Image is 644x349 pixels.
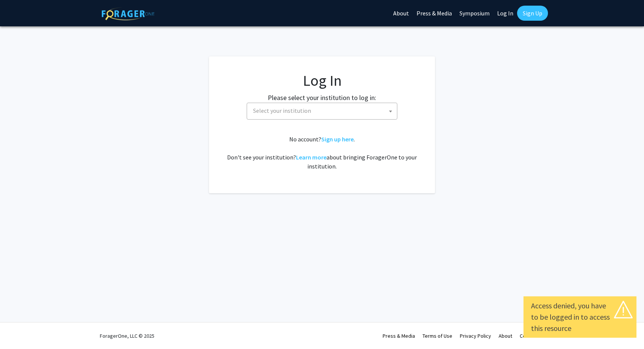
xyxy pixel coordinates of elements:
a: About [499,332,512,339]
a: Sign Up [517,6,548,21]
div: No account? . Don't see your institution? about bringing ForagerOne to your institution. [224,135,420,171]
a: Press & Media [383,332,415,339]
img: ForagerOne Logo [102,7,154,20]
a: Sign up here [321,135,354,143]
a: Learn more about bringing ForagerOne to your institution [296,153,327,161]
span: Select your institution [253,107,311,114]
span: Select your institution [247,103,397,120]
div: ForagerOne, LLC © 2025 [100,323,154,349]
a: Terms of Use [423,332,452,339]
a: Privacy Policy [460,332,491,339]
div: Access denied, you have to be logged in to access this resource [531,300,629,334]
h1: Log In [224,71,420,90]
label: Please select your institution to log in: [268,93,376,103]
a: Contact Us [520,332,544,339]
span: Select your institution [250,103,397,118]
